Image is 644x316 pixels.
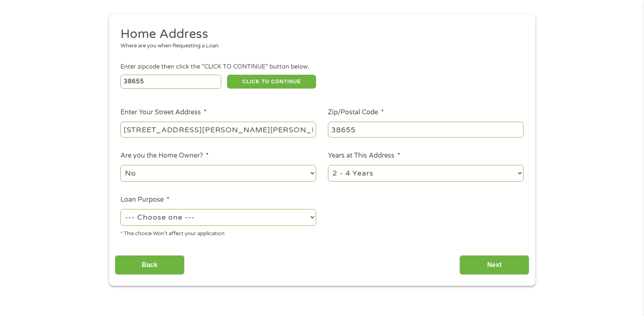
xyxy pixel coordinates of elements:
input: Back [115,255,185,275]
label: Zip/Postal Code [328,108,384,117]
div: Where are you when Requesting a Loan. [120,42,517,50]
h2: Home Address [120,26,517,42]
label: Enter Your Street Address [120,108,207,117]
button: CLICK TO CONTINUE [227,75,316,89]
label: Years at This Address [328,151,400,160]
div: * This choice Won’t affect your application [120,227,316,238]
div: Enter zipcode then click the "CLICK TO CONTINUE" button below. [120,62,523,71]
label: Are you the Home Owner? [120,151,209,160]
label: Loan Purpose [120,196,169,204]
input: 1 Main Street [120,122,316,137]
input: Next [459,255,529,275]
input: Enter Zipcode (e.g 01510) [120,75,221,89]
